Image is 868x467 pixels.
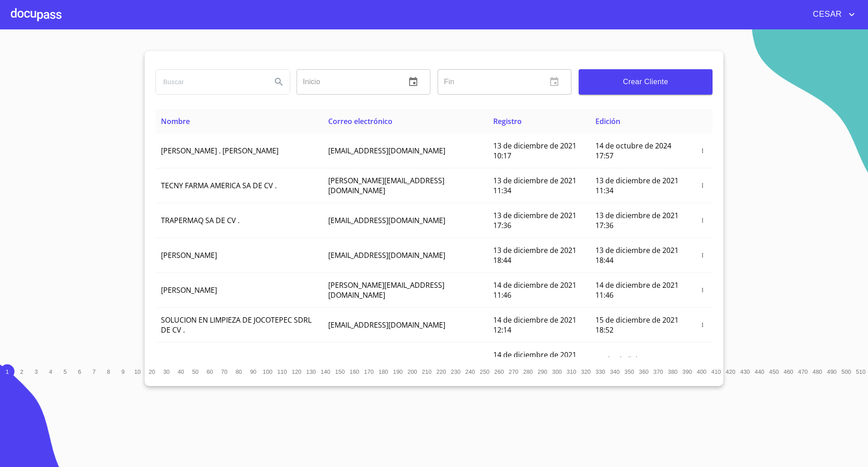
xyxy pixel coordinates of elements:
button: 50 [188,364,203,379]
span: 280 [523,368,533,375]
button: 380 [665,364,680,379]
span: 14 de diciembre de 2021 11:46 [595,280,679,300]
span: 350 [624,368,634,375]
button: 500 [839,364,854,379]
button: 400 [694,364,709,379]
button: 8 [101,364,116,379]
span: Correo electrónico [328,116,392,126]
span: SOLUCION EN LIMPIEZA DE JOCOTEPEC SDRL DE CV . [161,315,311,335]
span: 13 de diciembre de 2021 17:36 [595,210,679,230]
span: 14 de octubre de 2024 17:57 [595,141,671,161]
span: 160 [349,368,359,375]
span: 30 [163,368,170,375]
input: search [156,70,264,94]
span: 170 [364,368,373,375]
span: 330 [595,368,605,375]
button: 430 [738,364,752,379]
button: 460 [781,364,796,379]
span: 470 [798,368,807,375]
span: [EMAIL_ADDRESS][DOMAIN_NAME] [328,250,445,260]
button: 210 [420,364,434,379]
span: 130 [306,368,316,375]
button: 440 [752,364,767,379]
span: 230 [451,368,460,375]
span: 13 de diciembre de 2021 10:17 [493,141,576,161]
span: 3 [34,368,38,375]
span: 15 de diciembre de 2021 18:52 [595,315,679,335]
span: Crear Cliente [586,76,705,88]
span: [EMAIL_ADDRESS][DOMAIN_NAME] [328,355,445,365]
button: 140 [318,364,333,379]
span: 500 [841,368,851,375]
button: 310 [564,364,579,379]
button: 30 [159,364,174,379]
span: 9 [121,368,124,375]
button: 5 [58,364,72,379]
span: 90 [250,368,256,375]
button: 480 [810,364,825,379]
span: 13 de diciembre de 2021 17:36 [493,210,576,230]
span: 440 [755,368,764,375]
button: 4 [43,364,58,379]
span: 490 [827,368,836,375]
span: 6 [78,368,81,375]
span: [PERSON_NAME][EMAIL_ADDRESS][DOMAIN_NAME] [328,176,444,195]
span: 13 de diciembre de 2021 18:44 [595,245,679,265]
span: [PERSON_NAME][EMAIL_ADDRESS][DOMAIN_NAME] [328,280,444,300]
button: 120 [289,364,304,379]
span: 14 de diciembre de 2021 11:46 [493,280,576,300]
button: 110 [275,364,289,379]
span: [PERSON_NAME] [161,285,217,295]
span: 250 [480,368,489,375]
span: 1 [5,368,9,375]
button: 9 [116,364,130,379]
span: 190 [393,368,402,375]
button: 190 [391,364,405,379]
button: 280 [521,364,535,379]
span: TRAPERMAQ SA DE CV . [161,215,240,225]
button: 3 [29,364,43,379]
span: 370 [653,368,663,375]
span: 10 [134,368,141,375]
button: 350 [622,364,637,379]
button: 230 [448,364,463,379]
button: Search [268,71,290,93]
button: 20 [145,364,159,379]
button: 2 [14,364,29,379]
button: 340 [608,364,622,379]
span: 410 [711,368,721,375]
span: 180 [378,368,388,375]
button: 80 [231,364,246,379]
button: 150 [333,364,347,379]
span: 360 [639,368,648,375]
button: 70 [217,364,231,379]
button: 410 [709,364,723,379]
span: Registro [493,116,522,126]
span: 14 de diciembre de 2021 15:01 [493,350,576,370]
button: 300 [550,364,564,379]
span: 50 [192,368,198,375]
span: 5 [63,368,66,375]
span: 430 [740,368,750,375]
span: 40 [178,368,184,375]
span: 220 [436,368,446,375]
span: [EMAIL_ADDRESS][DOMAIN_NAME] [328,320,445,330]
span: 460 [783,368,793,375]
span: 320 [581,368,590,375]
button: 90 [246,364,260,379]
span: 100 [263,368,272,375]
button: 270 [506,364,521,379]
span: 390 [682,368,692,375]
span: 510 [856,368,865,375]
button: 390 [680,364,694,379]
span: 420 [726,368,735,375]
span: [PERSON_NAME] [161,250,217,260]
button: 240 [463,364,477,379]
button: 370 [651,364,665,379]
span: 110 [277,368,287,375]
span: 4 [49,368,52,375]
span: 450 [769,368,778,375]
span: 7 [92,368,95,375]
button: account of current user [806,7,857,22]
span: CESAR [806,7,846,22]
